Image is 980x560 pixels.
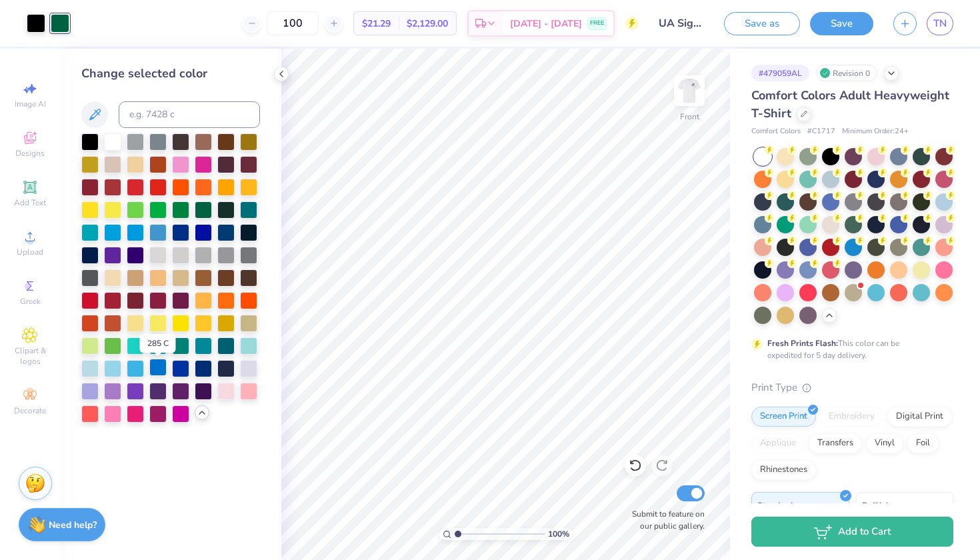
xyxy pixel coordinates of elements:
span: Comfort Colors [751,126,801,137]
span: $2,129.00 [407,17,448,31]
span: Greek [20,296,41,307]
span: Comfort Colors Adult Heavyweight T-Shirt [751,87,949,121]
div: Print Type [751,380,953,395]
div: Transfers [809,433,862,453]
span: Add Text [14,197,46,208]
div: Rhinestones [751,460,816,480]
div: Embroidery [820,407,883,427]
span: TN [933,16,947,31]
div: Vinyl [866,433,903,453]
div: Revision 0 [816,65,877,81]
span: Image AI [15,99,46,109]
input: – – [267,11,319,35]
img: Front [676,77,703,104]
div: Foil [907,433,939,453]
span: [DATE] - [DATE] [510,17,582,31]
span: Minimum Order: 24 + [842,126,909,137]
div: Front [680,111,699,123]
span: 100 % [548,528,569,540]
div: This color can be expedited for 5 day delivery. [767,337,931,361]
div: Digital Print [887,407,952,427]
span: Upload [17,247,43,257]
div: # 479059AL [751,65,809,81]
span: # C1717 [807,126,835,137]
strong: Need help? [49,519,97,531]
label: Submit to feature on our public gallery. [625,508,705,532]
strong: Fresh Prints Flash: [767,338,838,349]
input: e.g. 7428 c [119,101,260,128]
a: TN [927,12,953,35]
div: Applique [751,433,805,453]
button: Save [810,12,873,35]
span: FREE [590,19,604,28]
span: Designs [15,148,45,159]
button: Add to Cart [751,517,953,547]
button: Save as [724,12,800,35]
span: $21.29 [362,17,391,31]
input: Untitled Design [649,10,714,37]
div: Screen Print [751,407,816,427]
div: Change selected color [81,65,260,83]
span: Standard [757,498,793,512]
span: Clipart & logos [7,345,53,367]
div: 285 C [140,334,176,353]
span: Decorate [14,405,46,416]
span: Puff Ink [862,498,890,512]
